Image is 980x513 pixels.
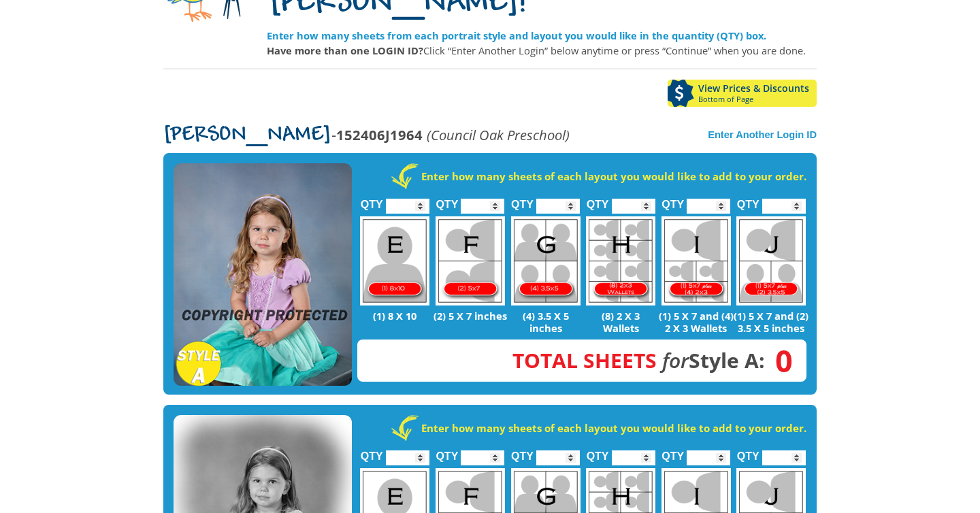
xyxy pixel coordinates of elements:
label: QTY [587,184,609,217]
label: QTY [661,184,684,217]
label: QTY [436,435,458,469]
label: QTY [737,435,759,469]
span: 0 [765,353,793,368]
span: [PERSON_NAME] [163,125,331,146]
label: QTY [511,435,534,469]
label: QTY [436,184,458,217]
p: (1) 5 X 7 and (2) 3.5 X 5 inches [734,310,809,334]
strong: Enter how many sheets of each layout you would like to add to your order. [421,169,806,183]
img: STYLE A [174,163,352,386]
p: (8) 2 X 3 Wallets [583,310,659,334]
img: F [436,216,505,305]
img: I [661,216,731,305]
label: QTY [587,435,609,469]
img: G [511,216,581,305]
p: Click “Enter Another Login” below anytime or press “Continue” when you are done. [267,43,817,58]
strong: Have more than one LOGIN ID? [267,44,423,57]
p: (1) 5 X 7 and (4) 2 X 3 Wallets [658,310,734,334]
a: Enter Another Login ID [708,129,817,140]
p: - [163,127,570,143]
p: (2) 5 X 7 inches [433,310,508,322]
strong: Enter how many sheets of each layout you would like to add to your order. [421,421,806,435]
label: QTY [361,435,383,469]
p: (1) 8 X 10 [357,310,433,322]
span: Total Sheets [512,346,657,374]
em: (Council Oak Preschool) [427,125,570,144]
em: for [662,346,689,374]
img: J [736,216,806,305]
a: View Prices & DiscountsBottom of Page [668,80,817,107]
img: H [586,216,655,305]
label: QTY [361,184,383,217]
label: QTY [511,184,534,217]
strong: Enter how many sheets from each portrait style and layout you would like in the quantity (QTY) box. [267,29,766,42]
span: Bottom of Page [698,95,817,103]
label: QTY [737,184,759,217]
label: QTY [661,435,684,469]
strong: 152406J1964 [336,125,423,144]
p: (4) 3.5 X 5 inches [508,310,583,334]
strong: Style A: [512,346,765,374]
img: E [360,216,429,305]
